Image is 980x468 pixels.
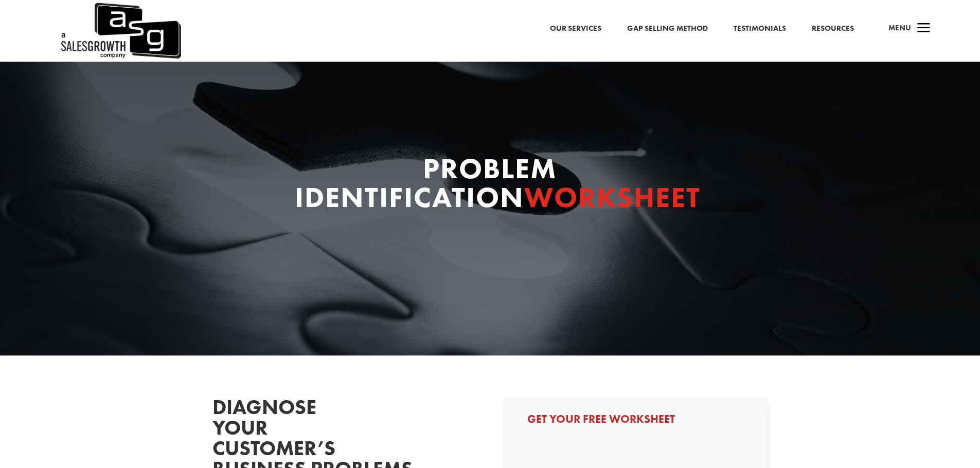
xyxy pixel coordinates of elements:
[812,22,854,35] a: Resources
[888,23,911,33] span: Menu
[914,18,934,39] span: a
[550,22,601,35] a: Our Services
[734,22,786,35] a: Testimonials
[524,179,701,216] span: Worksheet
[627,22,708,35] a: Gap Selling Method
[295,154,686,217] h1: Problem Identification
[527,414,745,430] h3: Get Your Free Worksheet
